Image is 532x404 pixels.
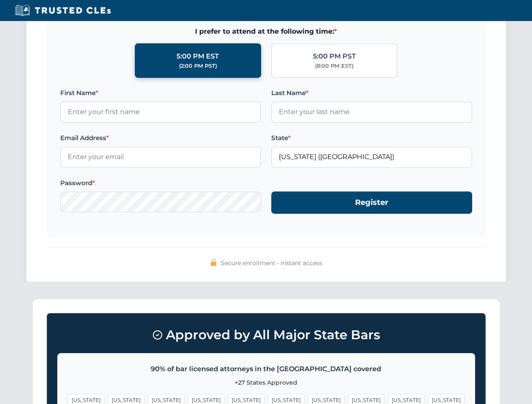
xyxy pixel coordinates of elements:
[57,324,475,346] h3: Approved by All Major State Bars
[60,88,261,98] label: First Name
[271,101,472,122] input: Enter your last name
[271,133,472,143] label: State
[60,101,261,122] input: Enter your first name
[271,88,472,98] label: Last Name
[176,51,219,62] div: 5:00 PM EST
[315,62,353,70] div: (8:00 PM EST)
[60,146,261,167] input: Enter your email
[13,4,113,17] img: Trusted CLEs
[60,133,261,143] label: Email Address
[221,258,322,268] span: Secure enrollment • Instant access
[271,191,472,214] button: Register
[210,259,217,266] img: 🔒
[179,62,217,70] div: (2:00 PM PST)
[68,364,465,375] p: 90% of bar licensed attorneys in the [GEOGRAPHIC_DATA] covered
[313,51,356,62] div: 5:00 PM PST
[271,146,472,167] input: Florida (FL)
[60,178,261,188] label: Password
[68,378,465,387] p: +27 States Approved
[60,26,472,37] span: I prefer to attend at the following time:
